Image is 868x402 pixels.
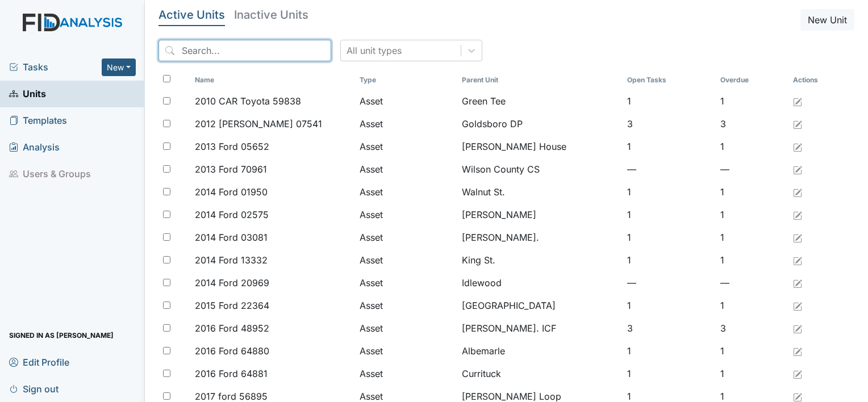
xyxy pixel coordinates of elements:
td: 1 [716,135,788,158]
a: Edit [793,276,802,290]
td: 1 [716,181,788,203]
td: 1 [623,181,716,203]
td: [GEOGRAPHIC_DATA] [457,294,622,317]
h5: Inactive Units [234,9,308,20]
td: 1 [716,203,788,226]
td: 1 [716,340,788,362]
td: Asset [355,203,457,226]
td: Walnut St. [457,181,622,203]
td: Asset [355,90,457,112]
td: [PERSON_NAME] [457,203,622,226]
span: 2016 Ford 48952 [195,321,269,335]
td: Asset [355,112,457,135]
a: Edit [793,299,802,312]
td: 3 [623,317,716,340]
a: Edit [793,208,802,221]
span: 2014 Ford 01950 [195,185,268,199]
span: Sign out [9,380,59,397]
span: 2016 Ford 64880 [195,344,269,358]
th: Toggle SortBy [716,70,788,90]
a: Edit [793,117,802,131]
th: Toggle SortBy [623,70,716,90]
span: 2012 [PERSON_NAME] 07541 [195,117,322,131]
td: 1 [716,294,788,317]
th: Toggle SortBy [457,70,622,90]
span: Signed in as [PERSON_NAME] [9,326,114,344]
td: — [623,158,716,181]
td: Asset [355,249,457,271]
td: 3 [716,112,788,135]
a: Edit [793,367,802,380]
td: 1 [716,226,788,249]
td: 1 [623,362,716,385]
th: Toggle SortBy [355,70,457,90]
td: 1 [716,249,788,271]
td: Asset [355,181,457,203]
td: [PERSON_NAME]. [457,226,622,249]
td: Albemarle [457,340,622,362]
span: Edit Profile [9,353,69,371]
span: 2016 Ford 64881 [195,367,268,380]
span: Templates [9,112,67,129]
td: — [623,271,716,294]
a: Edit [793,162,802,176]
td: 1 [716,362,788,385]
td: Asset [355,340,457,362]
td: [PERSON_NAME] House [457,135,622,158]
td: 1 [623,90,716,112]
a: Tasks [9,60,102,74]
td: 1 [623,340,716,362]
a: Edit [793,140,802,153]
span: 2013 Ford 05652 [195,140,269,153]
td: [PERSON_NAME]. ICF [457,317,622,340]
a: Edit [793,94,802,108]
td: Asset [355,135,457,158]
button: New [102,58,136,76]
td: 1 [623,135,716,158]
a: Edit [793,253,802,267]
td: Idlewood [457,271,622,294]
td: Asset [355,294,457,317]
a: Edit [793,231,802,244]
td: 1 [623,294,716,317]
div: All unit types [347,44,402,57]
span: 2013 Ford 70961 [195,162,267,176]
th: Actions [788,70,845,90]
th: Toggle SortBy [190,70,355,90]
input: Search... [158,40,331,61]
a: Edit [793,344,802,358]
input: Toggle All Rows Selected [163,75,170,82]
td: Asset [355,226,457,249]
td: — [716,271,788,294]
span: 2014 Ford 02575 [195,208,269,221]
td: 1 [716,90,788,112]
span: Units [9,85,46,103]
td: Asset [355,317,457,340]
td: 3 [623,112,716,135]
td: Goldsboro DP [457,112,622,135]
td: Asset [355,362,457,385]
span: 2015 Ford 22364 [195,299,269,312]
td: Currituck [457,362,622,385]
td: Wilson County CS [457,158,622,181]
a: Edit [793,321,802,335]
span: 2014 Ford 20969 [195,276,269,290]
span: 2010 CAR Toyota 59838 [195,94,301,108]
td: Asset [355,271,457,294]
span: Analysis [9,139,60,156]
td: 1 [623,203,716,226]
td: Green Tee [457,90,622,112]
td: King St. [457,249,622,271]
td: Asset [355,158,457,181]
td: 1 [623,249,716,271]
button: New Unit [800,9,854,31]
td: 3 [716,317,788,340]
span: 2014 Ford 13332 [195,253,268,267]
td: — [716,158,788,181]
td: 1 [623,226,716,249]
h5: Active Units [158,9,225,20]
a: Edit [793,185,802,199]
span: 2014 Ford 03081 [195,231,268,244]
